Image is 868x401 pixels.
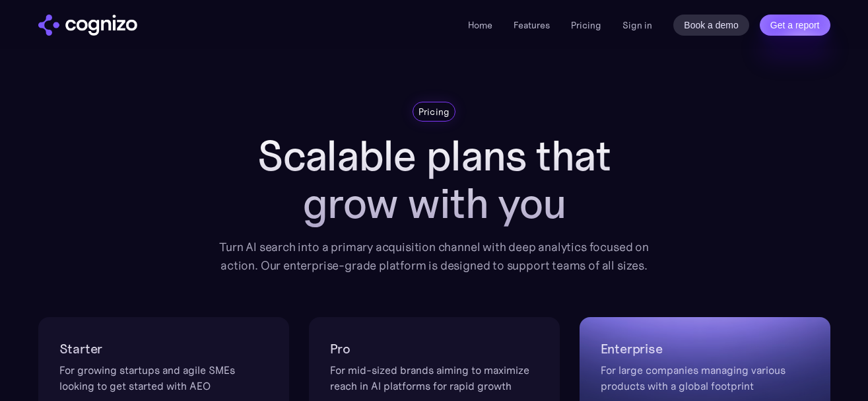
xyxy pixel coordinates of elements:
a: Sign in [622,17,652,33]
a: Pricing [571,19,601,31]
div: For large companies managing various products with a global footprint [601,362,809,394]
div: Turn AI search into a primary acquisition channel with deep analytics focused on action. Our ente... [210,238,659,275]
a: Home [468,19,492,31]
div: For mid-sized brands aiming to maximize reach in AI platforms for rapid growth [330,362,539,394]
img: cognizo logo [38,15,137,36]
a: home [38,15,137,36]
a: Book a demo [673,15,749,36]
a: Features [514,19,550,31]
h2: Starter [59,338,268,359]
h2: Enterprise [601,338,809,359]
h1: Scalable plans that grow with you [210,132,659,227]
div: For growing startups and agile SMEs looking to get started with AEO [59,362,268,394]
a: Get a report [760,15,830,36]
div: Pricing [418,105,450,118]
h2: Pro [330,338,539,359]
